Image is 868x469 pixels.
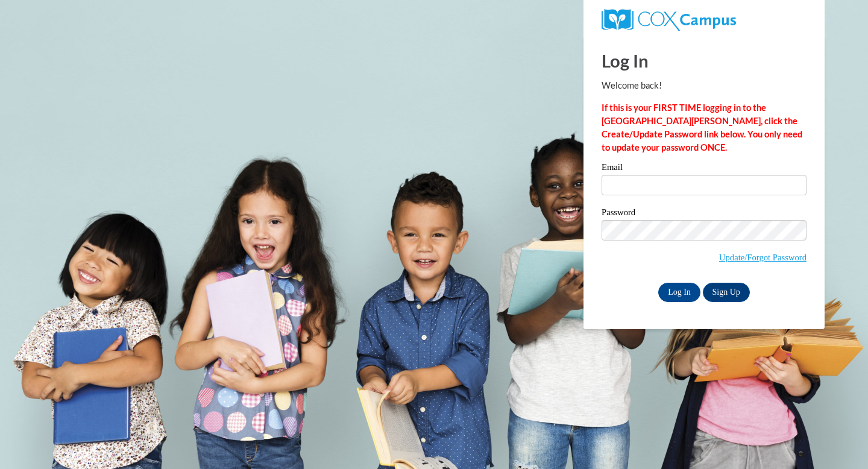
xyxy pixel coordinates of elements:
[602,102,802,153] strong: If this is your FIRST TIME logging in to the [GEOGRAPHIC_DATA][PERSON_NAME], click the Create/Upd...
[658,283,700,302] input: Log In
[602,9,736,31] img: COX Campus
[602,14,736,24] a: COX Campus
[602,163,807,175] label: Email
[602,79,807,92] p: Welcome back!
[602,48,807,73] h1: Log In
[602,208,807,220] label: Password
[703,283,750,302] a: Sign Up
[719,253,807,262] a: Update/Forgot Password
